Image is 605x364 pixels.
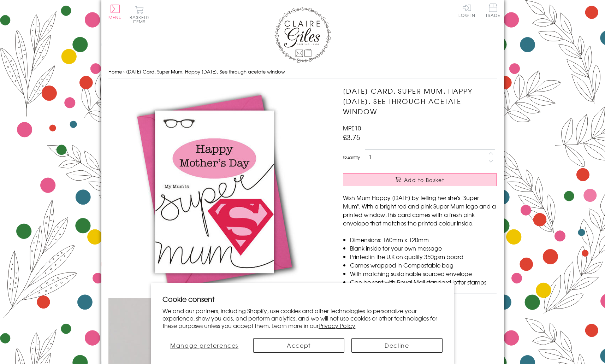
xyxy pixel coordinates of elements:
button: Decline [351,338,443,353]
a: Trade [486,4,500,19]
span: [DATE] Card, Super Mum, Happy [DATE], See through acetate window [126,68,285,75]
span: › [123,68,125,75]
p: We and our partners, including Shopify, use cookies and other technologies to personalize your ex... [162,307,443,329]
h2: Cookie consent [162,294,443,304]
span: Manage preferences [170,341,238,350]
a: Privacy Policy [319,321,355,330]
nav: breadcrumbs [108,65,497,79]
span: Add to Basket [404,176,444,183]
a: Home [108,68,122,75]
h1: [DATE] Card, Super Mum, Happy [DATE], See through acetate window [343,86,497,116]
li: Blank inside for your own message [350,244,497,252]
button: Accept [253,338,344,353]
button: Add to Basket [343,173,497,186]
a: Log In [458,4,475,17]
li: Printed in the U.K on quality 350gsm board [350,252,497,261]
button: Basket0 items [130,6,149,24]
span: Menu [108,14,122,20]
li: With matching sustainable sourced envelope [350,269,497,278]
label: Quantity [343,154,360,160]
button: Manage preferences [162,338,246,353]
button: Menu [108,5,122,19]
span: MPE10 [343,124,361,132]
p: Wish Mum Happy [DATE] by telling her she's "Super Mum". With a bright red and pink Super Mum logo... [343,193,497,227]
span: £3.75 [343,132,360,142]
span: 0 items [133,14,149,25]
span: Trade [486,4,500,17]
li: Dimensions: 160mm x 120mm [350,235,497,244]
img: Mother's Day Card, Super Mum, Happy Mother's Day, See through acetate window [108,86,320,298]
img: Claire Giles Greetings Cards [274,7,331,63]
li: Can be sent with Royal Mail standard letter stamps [350,278,497,286]
li: Comes wrapped in Compostable bag [350,261,497,269]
